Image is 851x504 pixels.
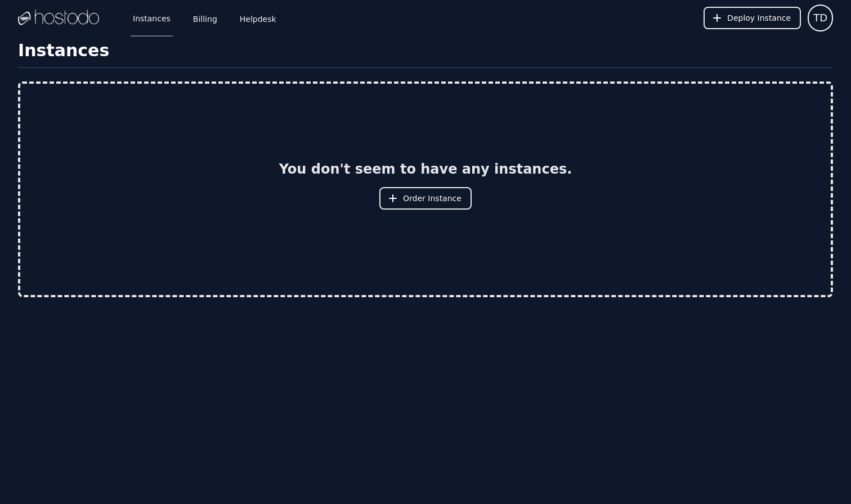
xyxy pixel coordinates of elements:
button: Deploy Instance [704,7,801,29]
button: Order Instance [379,187,472,210]
span: Deploy Instance [727,12,791,24]
img: Logo [18,10,99,26]
span: Order Instance [403,193,462,204]
span: TD [813,10,827,26]
h2: You don't seem to have any instances. [279,160,572,178]
button: User menu [808,4,833,31]
h1: Instances [18,40,833,68]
